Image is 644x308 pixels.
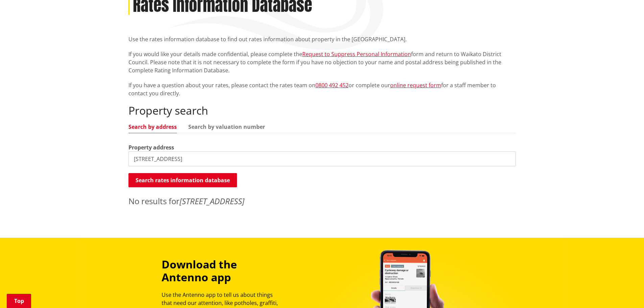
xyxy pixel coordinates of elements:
[162,258,284,284] h3: Download the Antenno app
[128,50,516,74] p: If you would like your details made confidential, please complete the form and return to Waikato ...
[7,294,31,308] a: Top
[188,124,265,129] a: Search by valuation number
[315,81,349,89] a: 0800 492 452
[180,195,244,207] em: [STREET_ADDRESS]
[128,195,516,207] p: No results for
[128,143,174,151] label: Property address
[390,81,441,89] a: online request form
[128,151,516,166] input: e.g. Duke Street NGARUAWAHIA
[128,104,516,117] h2: Property search
[302,50,411,58] a: Request to Suppress Personal Information
[128,173,237,187] button: Search rates information database
[128,35,516,43] p: Use the rates information database to find out rates information about property in the [GEOGRAPHI...
[128,124,177,129] a: Search by address
[613,280,637,304] iframe: Messenger Launcher
[128,81,516,97] p: If you have a question about your rates, please contact the rates team on or complete our for a s...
